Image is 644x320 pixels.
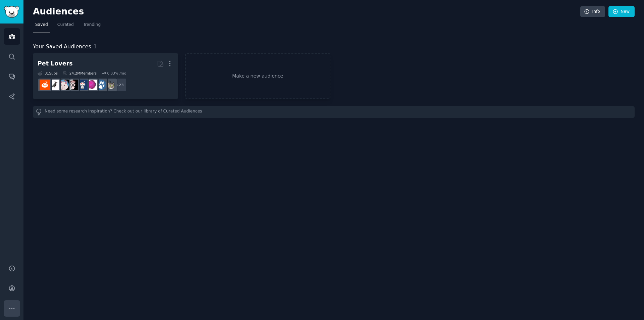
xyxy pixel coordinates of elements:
span: Saved [35,22,48,28]
div: Need some research inspiration? Check out our library of [33,106,635,118]
img: dogs [96,80,106,90]
h2: Audiences [33,6,580,17]
img: cats [105,80,116,90]
img: Aquariums [87,80,97,90]
a: Trending [81,19,103,33]
a: New [608,6,635,17]
div: Pet Lovers [38,59,73,68]
a: Make a new audience [185,53,330,99]
img: RATS [58,80,69,90]
span: Your Saved Audiences [33,43,91,51]
div: 0.83 % /mo [107,71,126,76]
div: + 23 [113,78,127,92]
a: Curated [55,19,76,33]
a: Curated Audiences [163,108,202,116]
span: Trending [83,22,101,28]
img: BeardedDragons [40,80,50,90]
img: GummySearch logo [4,6,19,18]
img: dogswithjobs [77,80,88,90]
img: parrots [68,80,78,90]
div: 31 Sub s [38,71,58,76]
a: Saved [33,19,50,33]
div: 24.2M Members [62,71,97,76]
img: birding [49,80,59,90]
a: Pet Lovers31Subs24.2MMembers0.83% /mo+23catsdogsAquariumsdogswithjobsparrotsRATSbirdingBeardedDra... [33,53,178,99]
span: Curated [57,22,74,28]
span: 1 [94,43,97,50]
a: Info [580,6,605,17]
